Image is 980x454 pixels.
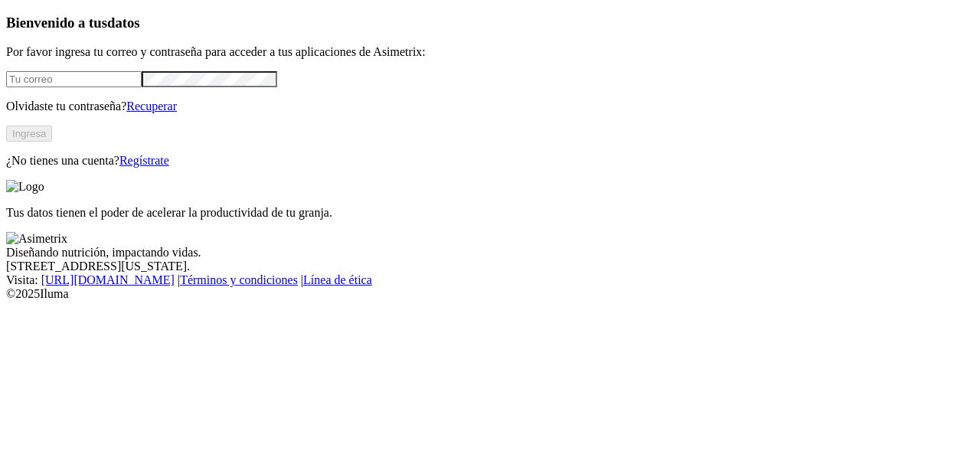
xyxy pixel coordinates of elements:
[6,246,974,260] div: Diseñando nutrición, impactando vidas.
[6,154,974,168] p: ¿No tienes una cuenta?
[107,15,140,31] span: datos
[6,100,974,113] p: Olvidaste tu contraseña?
[6,287,974,301] div: © 2025 Iluma
[6,273,974,287] div: Visita : | |
[126,100,177,113] a: Recuperar
[6,15,974,31] h3: Bienvenido a tus
[303,273,372,286] a: Línea de ética
[6,126,52,142] button: Ingresa
[6,232,67,246] img: Asimetrix
[41,273,175,286] a: [URL][DOMAIN_NAME]
[6,260,974,273] div: [STREET_ADDRESS][US_STATE].
[6,45,974,59] p: Por favor ingresa tu correo y contraseña para acceder a tus aplicaciones de Asimetrix:
[6,71,142,87] input: Tu correo
[6,180,44,194] img: Logo
[180,273,298,286] a: Términos y condiciones
[119,154,169,167] a: Regístrate
[6,206,974,220] p: Tus datos tienen el poder de acelerar la productividad de tu granja.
